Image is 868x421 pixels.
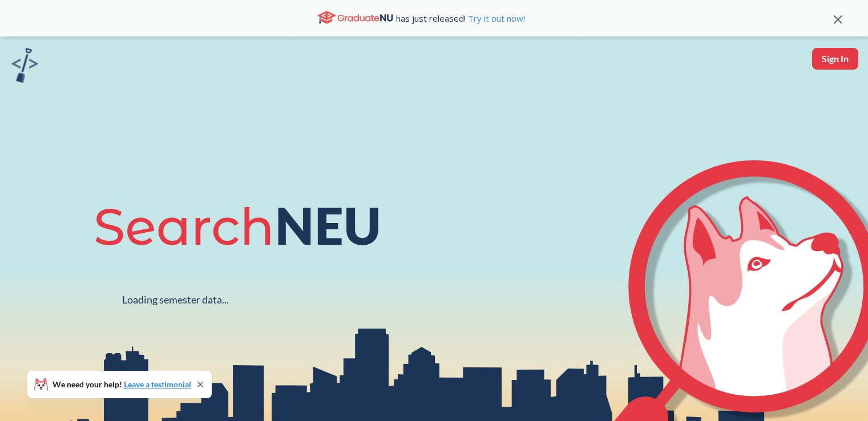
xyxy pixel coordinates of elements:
img: sandbox logo [11,48,38,83]
span: has just released! [396,12,525,25]
div: Loading semester data... [122,293,229,306]
span: We need your help! [53,380,191,388]
a: sandbox logo [11,48,38,86]
a: Leave a testimonial [124,379,191,389]
a: Try it out now! [466,13,525,24]
button: Sign In [812,48,858,70]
